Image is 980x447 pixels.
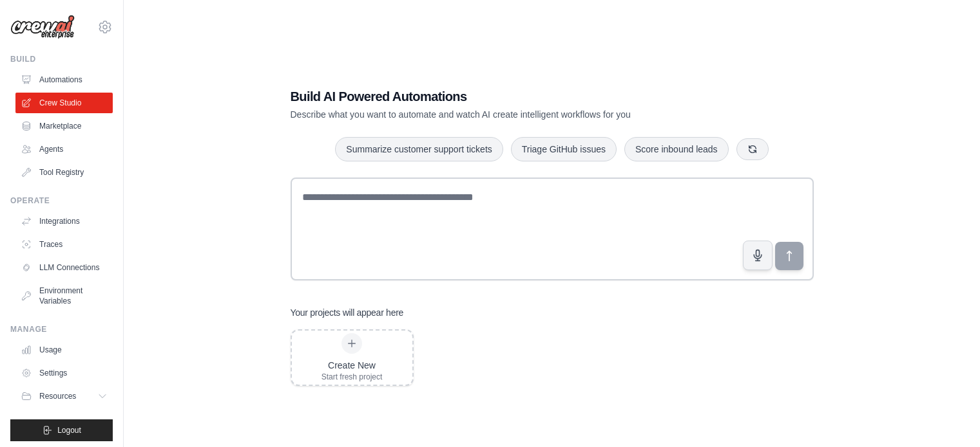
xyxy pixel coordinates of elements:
[511,137,617,161] button: Triage GitHub issues
[291,87,724,105] h1: Build AI Powered Automations
[39,391,76,401] span: Resources
[15,162,113,183] a: Tool Registry
[15,257,113,278] a: LLM Connections
[15,386,113,406] button: Resources
[10,324,113,334] div: Manage
[10,196,113,206] div: Operate
[743,241,773,270] button: Click to speak your automation idea
[322,359,383,372] div: Create New
[322,372,383,382] div: Start fresh project
[624,137,729,161] button: Score inbound leads
[15,363,113,383] a: Settings
[15,139,113,160] a: Agents
[291,108,724,121] p: Describe what you want to automate and watch AI create intelligent workflows for you
[10,419,113,441] button: Logout
[15,280,113,311] a: Environment Variables
[15,234,113,255] a: Traces
[15,69,113,90] a: Automations
[15,340,113,360] a: Usage
[15,116,113,136] a: Marketplace
[291,306,404,319] h3: Your projects will appear here
[10,15,75,39] img: Logo
[15,211,113,232] a: Integrations
[10,54,113,64] div: Build
[57,425,81,435] span: Logout
[736,138,769,160] button: Get new suggestions
[335,137,503,161] button: Summarize customer support tickets
[15,93,113,113] a: Crew Studio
